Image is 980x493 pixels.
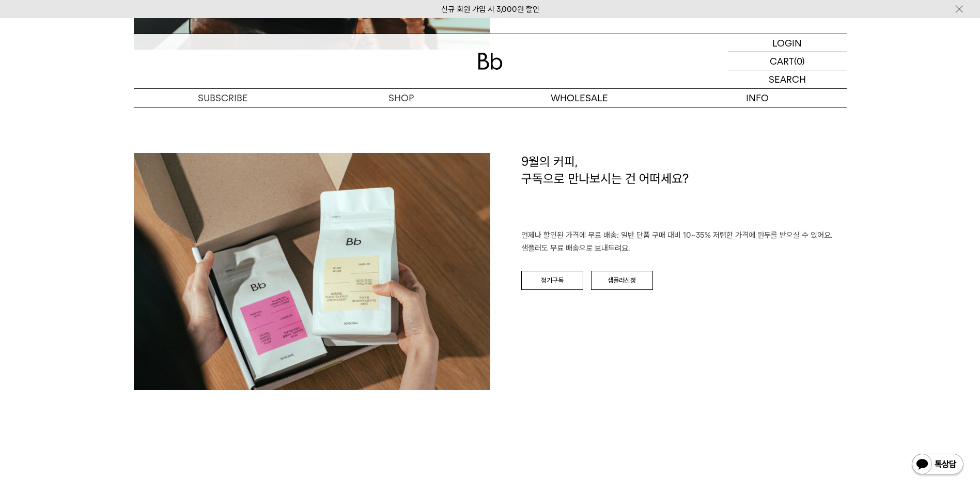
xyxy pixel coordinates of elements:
h1: 9월의 커피, 구독으로 만나보시는 건 어떠세요? [521,153,847,229]
img: c5c329453f1186b4866a93014d588b8e_112149.jpg [134,153,490,390]
img: 카카오톡 채널 1:1 채팅 버튼 [911,453,965,477]
a: 샘플러신청 [591,271,653,290]
a: 정기구독 [521,271,583,290]
p: 언제나 할인된 가격에 무료 배송: 일반 단품 구매 대비 10~35% 저렴한 가격에 원두를 받으실 수 있어요. 샘플러도 무료 배송으로 보내드려요. [521,229,847,255]
p: WHOLESALE [490,89,668,107]
a: CART (0) [728,52,847,70]
p: CART [770,52,794,70]
img: 로고 [478,53,503,70]
a: SUBSCRIBE [134,89,312,107]
p: SEARCH [769,70,806,88]
a: SHOP [312,89,490,107]
p: LOGIN [772,34,802,52]
p: INFO [668,89,847,107]
a: LOGIN [728,34,847,52]
a: 신규 회원 가입 시 3,000원 할인 [441,5,539,14]
p: (0) [794,52,805,70]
